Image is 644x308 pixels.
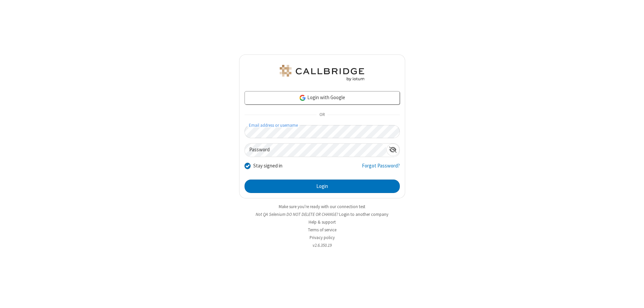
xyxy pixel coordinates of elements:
label: Stay signed in [253,162,282,170]
a: Login with Google [245,91,400,105]
a: Terms of service [308,227,336,233]
input: Password [245,144,386,157]
span: OR [317,110,327,120]
input: Email address or username [245,125,400,138]
a: Forgot Password? [362,162,400,175]
div: Show password [386,144,399,156]
img: google-icon.png [299,94,306,102]
img: QA Selenium DO NOT DELETE OR CHANGE [278,65,366,81]
a: Make sure you're ready with our connection test [279,204,365,209]
a: Privacy policy [310,235,335,240]
li: v2.6.350.19 [239,242,405,248]
iframe: Chat [627,291,639,303]
button: Login [245,180,400,193]
a: Help & support [309,219,336,225]
button: Login to another company [339,211,388,218]
li: Not QA Selenium DO NOT DELETE OR CHANGE? [239,211,405,218]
